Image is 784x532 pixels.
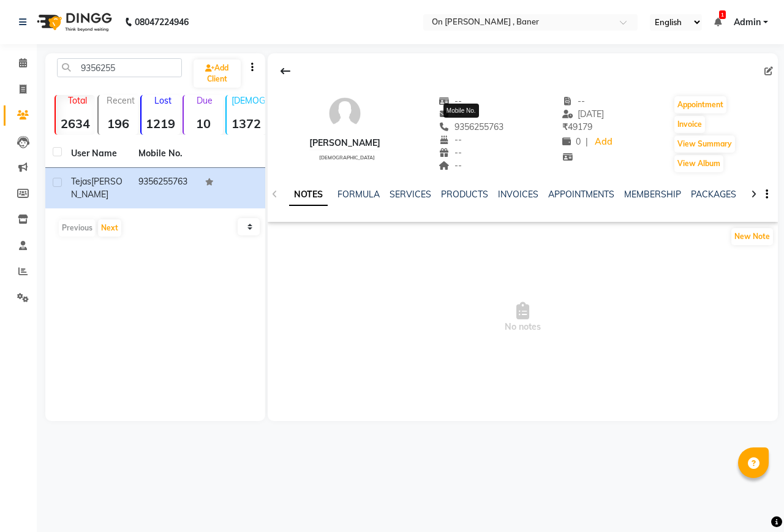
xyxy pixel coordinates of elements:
strong: 1219 [141,116,181,131]
th: User Name [64,140,131,168]
a: PRODUCTS [441,189,488,200]
b: 08047224946 [135,5,189,39]
a: PACKAGES [691,189,736,200]
span: 9356255763 [439,121,504,132]
span: | [586,135,588,148]
span: -- [439,108,462,120]
span: ₹ [562,121,568,132]
button: View Summary [674,135,735,153]
input: Search by Name/Mobile/Email/Code [57,58,182,77]
span: Tejas [71,176,91,187]
span: [DATE] [562,108,605,120]
button: New Note [731,228,773,245]
span: 49179 [562,121,592,132]
a: INVOICES [498,189,538,200]
span: -- [439,160,462,171]
a: 1 [714,17,722,28]
span: -- [562,96,586,107]
th: Mobile No. [131,140,198,168]
span: No notes [268,256,778,379]
span: Admin [734,16,761,29]
button: Invoice [674,116,705,133]
p: Total [61,95,95,106]
p: Recent [104,95,138,106]
img: avatar [326,95,363,132]
a: SERVICES [390,189,431,200]
p: Lost [146,95,181,106]
strong: 2634 [56,116,95,131]
button: View Album [674,155,723,172]
p: [DEMOGRAPHIC_DATA] [232,95,266,106]
td: 9356255763 [131,168,198,208]
button: Appointment [674,96,726,113]
span: [DEMOGRAPHIC_DATA] [319,154,375,161]
a: Add [593,134,614,151]
div: Mobile No. [443,104,479,118]
div: Back to Client [273,59,298,83]
span: [PERSON_NAME] [71,176,123,200]
div: [PERSON_NAME] [309,137,380,150]
iframe: chat widget [733,483,772,520]
a: Add Client [194,59,241,88]
strong: 1372 [227,116,266,131]
span: 1 [719,10,726,19]
a: NOTES [289,184,328,206]
p: Due [186,95,223,106]
strong: 196 [99,116,138,131]
a: APPOINTMENTS [548,189,614,200]
strong: 10 [184,116,223,131]
img: logo [31,5,115,39]
a: FORMULA [337,189,380,200]
button: Next [98,219,121,237]
span: -- [439,147,462,158]
span: 0 [562,136,581,147]
a: MEMBERSHIP [624,189,681,200]
span: -- [439,134,462,145]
